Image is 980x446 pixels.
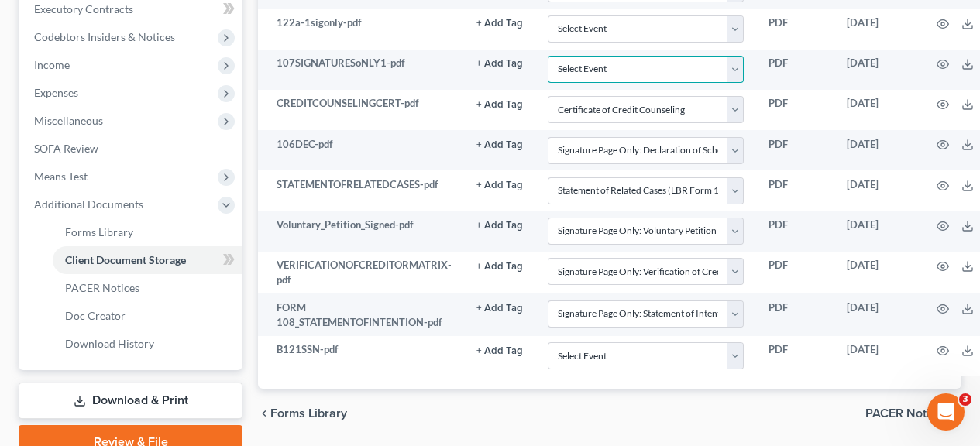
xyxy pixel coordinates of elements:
[476,100,523,110] button: + Add Tag
[834,252,918,294] td: [DATE]
[49,328,61,340] button: Gif picker
[476,346,523,356] button: + Add Tag
[25,190,428,251] div: If that is the case, please remove the event codes for those signature pages in Additional Docume...
[756,130,834,170] td: PDF
[258,407,270,420] i: chevron_left
[19,383,242,419] a: Download & Print
[75,19,106,35] p: Active
[756,170,834,211] td: PDF
[476,258,523,273] a: + Add Tag
[476,300,523,315] a: + Add Tag
[34,114,103,127] span: Miscellaneous
[476,342,523,357] a: + Add Tag
[98,328,111,340] button: Start recording
[93,23,521,102] div: If you look at the middle column the top document says that it is voluntary chapter 7 petition wi...
[44,9,69,33] img: Profile image for Lindsey
[53,218,242,246] a: Forms Library
[53,330,242,358] a: Download History
[258,90,464,130] td: CREDITCOUNSELINGCERT-pdf
[34,58,70,71] span: Income
[65,309,126,322] span: Doc Creator
[258,407,347,420] button: chevron_left Forms Library
[22,135,242,163] a: SOFA Review
[258,211,464,251] td: Voluntary_Petition_Signed-pdf
[258,50,464,90] td: 107SIGNATURESoNLY1-pdf
[105,33,508,93] div: If you look at the middle column the top document says that it is voluntary chapter 7 petition wi...
[834,50,918,90] td: [DATE]
[34,2,133,15] span: Executory Contracts
[258,170,464,211] td: STATEMENTOFRELATEDCASES-pdf
[10,6,40,36] button: go back
[489,321,514,346] button: Send a message…
[12,115,440,180] div: Hmm okay. I think I am understanding. So you want to download that petition without the signature...
[12,115,521,181] div: Lindsey says…
[13,295,520,321] textarea: Message…
[65,253,186,266] span: Client Document Storage
[466,6,495,36] button: Home
[12,181,440,362] div: If that is the case, please remove the event codes for those signature pages in Additional Docume...
[476,137,523,152] a: + Add Tag
[65,337,154,350] span: Download History
[258,130,464,170] td: 106DEC-pdf
[476,177,523,192] a: + Add Tag
[53,302,242,330] a: Doc Creator
[24,328,36,340] button: Emoji picker
[834,130,918,170] td: [DATE]
[476,59,523,69] button: + Add Tag
[270,407,347,420] span: Forms Library
[865,407,961,420] button: PACER Notices chevron_right
[34,170,88,183] span: Means Test
[253,259,280,285] button: Scroll to bottom
[834,90,918,130] td: [DATE]
[834,336,918,376] td: [DATE]
[258,336,464,376] td: B121SSN-pdf
[53,246,242,274] a: Client Document Storage
[258,252,464,294] td: VERIFICATIONOFCREDITORMATRIX-pdf
[756,293,834,336] td: PDF
[476,56,523,70] a: + Add Tag
[476,15,523,30] a: + Add Tag
[476,19,523,29] button: + Add Tag
[65,281,139,294] span: PACER Notices
[834,211,918,251] td: [DATE]
[959,393,971,406] span: 3
[34,30,175,43] span: Codebtors Insiders & Notices
[476,140,523,150] button: + Add Tag
[476,262,523,272] button: + Add Tag
[53,274,242,302] a: PACER Notices
[834,170,918,211] td: [DATE]
[476,218,523,232] a: + Add Tag
[34,86,78,99] span: Expenses
[927,393,965,431] iframe: Intercom live chat
[12,181,521,389] div: Lindsey says…
[865,407,949,420] span: PACER Notices
[476,221,523,231] button: + Add Tag
[12,23,521,115] div: Cynthia says…
[34,197,143,211] span: Additional Documents
[834,9,918,49] td: [DATE]
[65,225,133,238] span: Forms Library
[756,211,834,251] td: PDF
[476,180,523,190] button: + Add Tag
[258,9,464,49] td: 122a-1sigonly-pdf
[476,304,523,314] button: + Add Tag
[756,9,834,49] td: PDF
[756,50,834,90] td: PDF
[25,125,428,170] div: Hmm okay. I think I am understanding. So you want to download that petition without the signature...
[756,252,834,294] td: PDF
[74,328,86,340] button: Upload attachment
[756,90,834,130] td: PDF
[834,293,918,336] td: [DATE]
[258,293,464,336] td: FORM 108_STATEMENTOFINTENTION-pdf
[756,336,834,376] td: PDF
[476,96,523,111] a: + Add Tag
[75,8,176,19] h1: [PERSON_NAME]
[34,142,98,155] span: SOFA Review
[495,6,523,34] div: Close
